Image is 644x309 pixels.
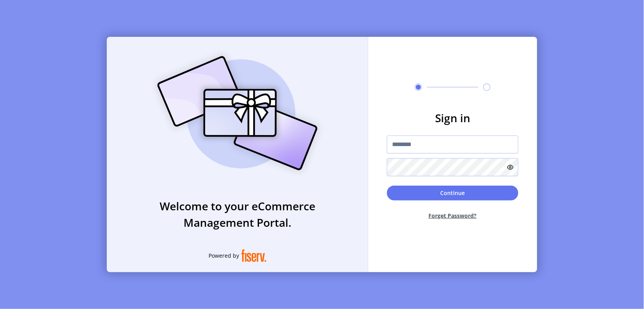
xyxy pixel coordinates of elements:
img: card_Illustration.svg [146,47,329,179]
h3: Sign in [387,110,518,126]
h3: Welcome to your eCommerce Management Portal. [107,198,368,231]
span: Powered by [209,251,239,260]
button: Forget Password? [387,205,518,226]
button: Continue [387,186,518,201]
